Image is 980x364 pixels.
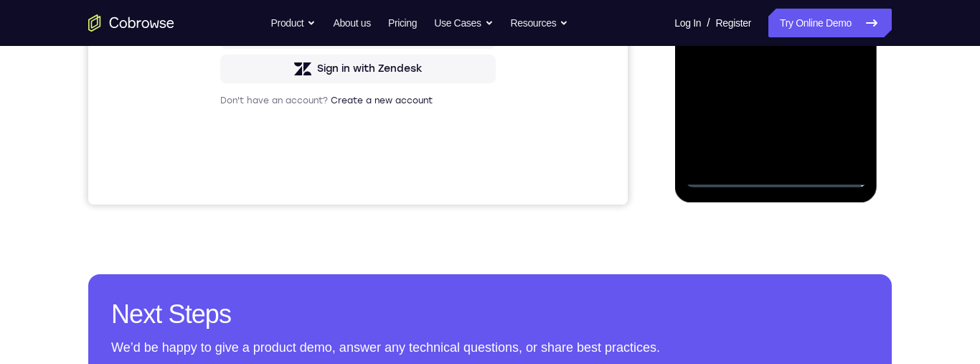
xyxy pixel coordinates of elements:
button: Resources [511,9,569,37]
a: Try Online Demo [768,9,892,37]
div: Sign in with Intercom [227,304,336,318]
span: / [707,14,710,32]
a: Go to the home page [88,14,174,32]
a: Pricing [388,9,417,37]
h1: Sign in to your account [132,98,407,118]
a: About us [333,9,370,37]
input: Enter your email [141,137,399,151]
div: Sign in with Google [232,235,330,249]
h2: Next Steps [111,297,869,332]
div: Sign in with Zendesk [229,338,334,353]
button: Sign in with Google [132,228,407,256]
button: Sign in [132,164,407,193]
button: Sign in with GitHub [132,262,407,291]
a: Log In [674,9,701,37]
a: Register [716,9,751,37]
button: Use Cases [434,9,493,37]
button: Sign in with Intercom [132,297,407,325]
button: Product [271,9,316,37]
div: Sign in with GitHub [233,269,330,284]
p: or [263,205,278,217]
button: Sign in with Zendesk [132,331,407,360]
p: We’d be happy to give a product demo, answer any technical questions, or share best practices. [111,337,869,358]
